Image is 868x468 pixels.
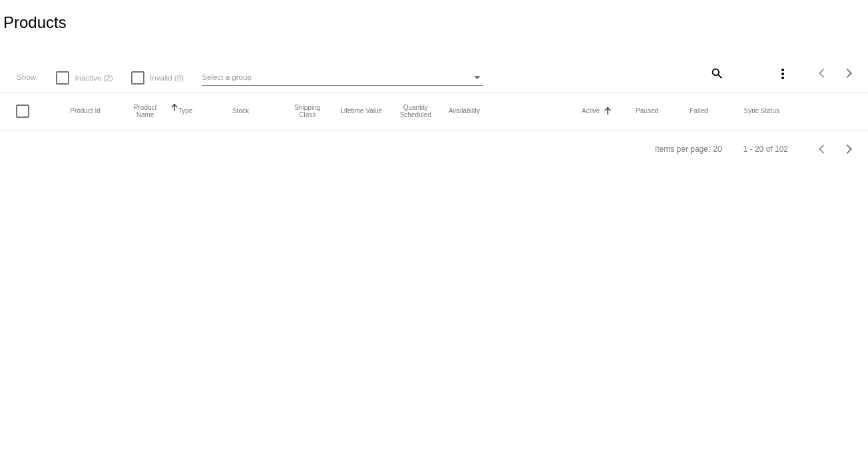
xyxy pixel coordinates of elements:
[655,144,710,154] div: Items per page:
[775,66,791,82] mat-icon: more_vert
[150,70,184,86] span: Invalid (0)
[232,107,249,115] button: Change sorting for StockLevel
[713,144,722,154] div: 20
[744,144,788,154] div: 1 - 20 of 102
[124,104,166,118] button: Change sorting for ProductName
[836,136,863,162] button: Next page
[202,73,252,81] span: Select a group
[70,107,101,115] button: Change sorting for ExternalId
[286,104,328,118] button: Change sorting for ShippingClass
[178,107,193,115] button: Change sorting for ProductType
[17,73,38,81] span: Show:
[75,70,112,86] span: Inactive (2)
[690,107,708,115] button: Change sorting for TotalQuantityFailed
[809,60,836,87] button: Previous page
[449,107,582,115] mat-header-cell: Availability
[744,107,779,115] button: Change sorting for ValidationErrorCode
[395,104,437,118] button: Change sorting for QuantityScheduled
[708,63,724,83] mat-icon: search
[582,107,600,115] button: Change sorting for TotalQuantityScheduledActive
[3,13,67,32] h2: Products
[340,107,382,115] button: Change sorting for LifetimeValue
[809,136,836,162] button: Previous page
[202,69,483,86] mat-select: Select a group
[836,60,863,87] button: Next page
[636,107,658,115] button: Change sorting for TotalQuantityScheduledPaused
